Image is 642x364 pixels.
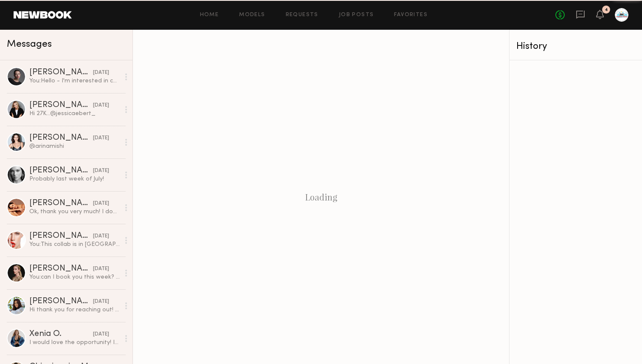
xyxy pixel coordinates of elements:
[339,12,374,18] a: Job Posts
[29,297,93,306] div: [PERSON_NAME]
[29,199,93,208] div: [PERSON_NAME]
[29,110,120,118] div: Hi 27K…@jessicaebert_
[93,232,109,240] div: [DATE]
[286,12,318,18] a: Requests
[93,102,109,110] div: [DATE]
[605,8,608,12] div: 4
[29,330,93,339] div: Xenia O.
[93,134,109,142] div: [DATE]
[29,273,120,281] div: You: can I book you this week? IF so what day works for you so I can let the clinic know. We can ...
[200,12,219,18] a: Home
[29,232,93,240] div: [PERSON_NAME]
[29,68,93,77] div: [PERSON_NAME]
[93,167,109,175] div: [DATE]
[29,306,120,314] div: Hi thank you for reaching out! Unfortunately that is not an ideal rate for me.
[93,330,109,339] div: [DATE]
[29,339,120,347] div: I would love the opportunity! I am out of town for the summer, but if the offer still stands in S...
[93,265,109,273] div: [DATE]
[239,12,265,18] a: Models
[133,30,509,364] div: Loading
[93,69,109,77] div: [DATE]
[29,175,120,183] div: Probably last week of July!
[93,298,109,306] div: [DATE]
[29,101,93,110] div: [PERSON_NAME]
[93,200,109,208] div: [DATE]
[29,240,120,248] div: You: This collab is in [GEOGRAPHIC_DATA]...are you in town?
[29,265,93,273] div: [PERSON_NAME]
[7,40,52,49] span: Messages
[29,166,93,175] div: [PERSON_NAME]
[29,142,120,150] div: @arinamishi
[394,12,428,18] a: Favorites
[29,134,93,142] div: [PERSON_NAME]
[29,77,120,85] div: You: Hello - I'm interested in casting you for swim wear shoot in [GEOGRAPHIC_DATA]. Are you avai...
[516,42,635,51] div: History
[29,208,120,216] div: Ok, thank you very much! I don't know if I'll be there next weekend, I think I'm going on a trip ...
